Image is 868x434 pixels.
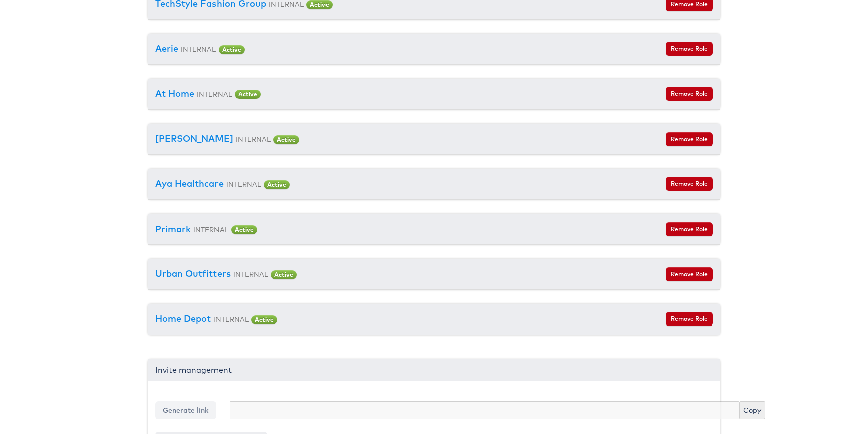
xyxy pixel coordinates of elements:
[226,180,261,188] small: INTERNAL
[666,132,713,146] button: Remove Role
[181,45,216,53] small: INTERNAL
[155,223,191,235] a: Primark
[197,90,232,98] small: INTERNAL
[231,225,257,234] span: Active
[666,222,713,236] button: Remove Role
[148,359,720,381] div: Invite management
[273,135,299,144] span: Active
[271,270,297,279] span: Active
[155,401,216,419] button: Generate link
[666,42,713,56] button: Remove Role
[666,87,713,101] button: Remove Role
[155,88,194,99] a: At Home
[264,180,290,189] span: Active
[666,267,713,281] button: Remove Role
[155,178,224,189] a: Aya Healthcare
[155,43,178,54] a: Aerie
[235,90,261,99] span: Active
[155,268,231,279] a: Urban Outfitters
[251,315,277,324] span: Active
[233,270,268,278] small: INTERNAL
[219,45,245,54] span: Active
[155,133,233,144] a: [PERSON_NAME]
[155,313,211,324] a: Home Depot
[193,225,229,234] small: INTERNAL
[739,401,765,419] button: Copy
[213,315,249,323] small: INTERNAL
[666,312,713,326] button: Remove Role
[236,135,271,143] small: INTERNAL
[666,177,713,191] button: Remove Role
